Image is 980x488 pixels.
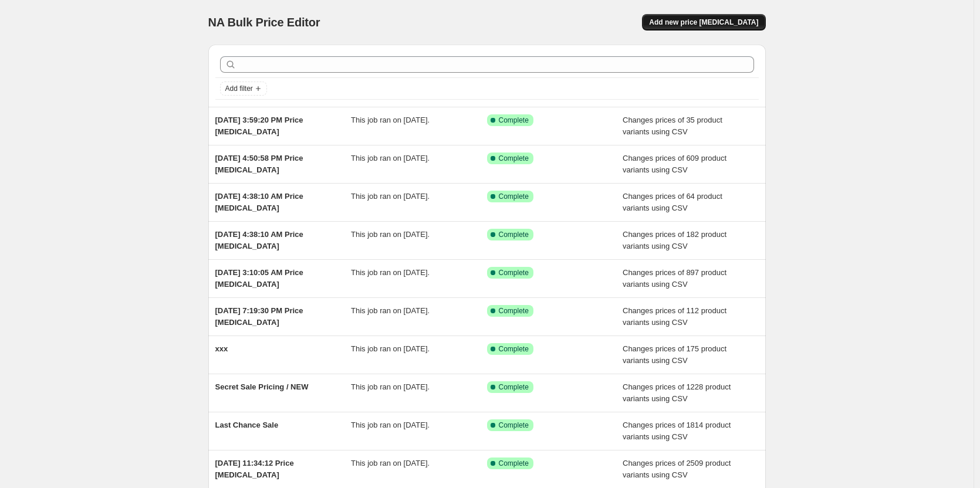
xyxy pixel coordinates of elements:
[351,421,430,429] span: This job ran on [DATE].
[499,192,529,201] span: Complete
[623,154,726,174] span: Changes prices of 609 product variants using CSV
[351,268,430,277] span: This job ran on [DATE].
[220,82,267,96] button: Add filter
[499,306,529,316] span: Complete
[499,459,529,468] span: Complete
[351,382,430,391] span: This job ran on [DATE].
[351,154,430,162] span: This job ran on [DATE].
[649,18,758,27] span: Add new price [MEDICAL_DATA]
[623,268,726,289] span: Changes prices of 897 product variants using CSV
[215,230,303,250] span: [DATE] 4:38:10 AM Price [MEDICAL_DATA]
[215,459,294,479] span: [DATE] 11:34:12 Price [MEDICAL_DATA]
[499,344,529,354] span: Complete
[215,154,303,174] span: [DATE] 4:50:58 PM Price [MEDICAL_DATA]
[215,268,303,289] span: [DATE] 3:10:05 AM Price [MEDICAL_DATA]
[499,230,529,239] span: Complete
[351,344,430,353] span: This job ran on [DATE].
[623,382,731,403] span: Changes prices of 1228 product variants using CSV
[215,382,309,391] span: Secret Sale Pricing / NEW
[499,421,529,430] span: Complete
[208,16,320,29] span: NA Bulk Price Editor
[351,459,430,467] span: This job ran on [DATE].
[499,116,529,125] span: Complete
[623,306,726,327] span: Changes prices of 112 product variants using CSV
[623,344,726,365] span: Changes prices of 175 product variants using CSV
[623,421,731,441] span: Changes prices of 1814 product variants using CSV
[642,14,765,30] button: Add new price [MEDICAL_DATA]
[499,154,529,163] span: Complete
[351,116,430,124] span: This job ran on [DATE].
[225,84,253,93] span: Add filter
[499,268,529,277] span: Complete
[351,306,430,315] span: This job ran on [DATE].
[623,459,731,479] span: Changes prices of 2509 product variants using CSV
[215,421,279,429] span: Last Chance Sale
[499,382,529,392] span: Complete
[215,192,303,212] span: [DATE] 4:38:10 AM Price [MEDICAL_DATA]
[351,192,430,201] span: This job ran on [DATE].
[623,116,722,136] span: Changes prices of 35 product variants using CSV
[351,230,430,239] span: This job ran on [DATE].
[215,344,228,353] span: xxx
[215,306,303,327] span: [DATE] 7:19:30 PM Price [MEDICAL_DATA]
[623,230,726,250] span: Changes prices of 182 product variants using CSV
[215,116,303,136] span: [DATE] 3:59:20 PM Price [MEDICAL_DATA]
[623,192,722,212] span: Changes prices of 64 product variants using CSV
